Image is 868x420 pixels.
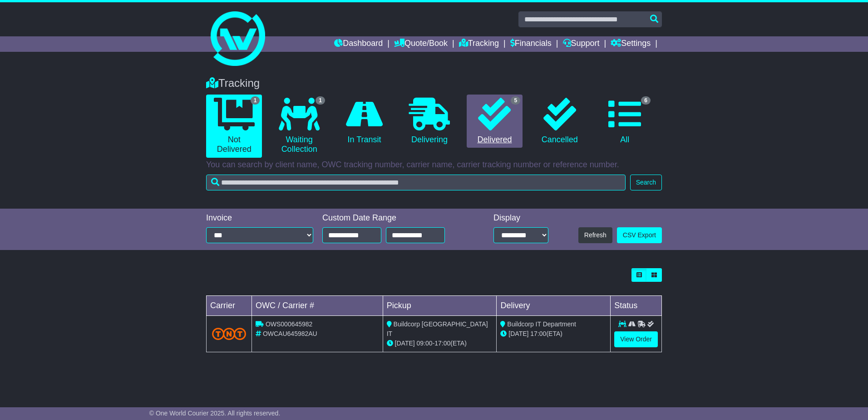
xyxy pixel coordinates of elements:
span: 17:00 [434,340,450,347]
div: Tracking [202,77,666,90]
span: © One World Courier 2025. All rights reserved. [149,410,281,417]
a: Quote/Book [394,36,448,52]
div: Display [493,213,548,223]
button: Search [630,175,662,190]
span: OWCAU645982AU [263,330,317,337]
a: Support [563,36,600,52]
div: (ETA) [500,329,607,339]
span: 09:00 [417,340,433,347]
td: OWC / Carrier # [252,296,383,316]
a: Tracking [459,36,499,52]
div: Custom Date Range [322,213,468,223]
a: 1 Waiting Collection [271,95,327,158]
a: 6 All [597,95,653,148]
button: Refresh [578,227,612,243]
a: Dashboard [334,36,383,52]
a: Delivering [401,95,457,148]
a: CSV Export [617,227,662,243]
td: Delivery [497,296,611,316]
span: 1 [251,96,260,105]
span: 5 [511,96,520,105]
span: Buildcorp [GEOGRAPHIC_DATA] IT [387,320,488,337]
span: 1 [316,96,325,105]
a: Settings [611,36,651,52]
a: 1 Not Delivered [206,95,262,158]
img: TNT_Domestic.png [212,328,246,340]
span: [DATE] [508,330,528,337]
a: Cancelled [532,95,587,148]
div: Invoice [206,213,313,223]
span: [DATE] [395,340,415,347]
span: Buildcorp IT Department [507,320,576,328]
td: Status [611,296,662,316]
span: 17:00 [530,330,546,337]
td: Pickup [383,296,497,316]
td: Carrier [207,296,252,316]
span: 6 [641,96,651,105]
a: 5 Delivered [467,95,523,148]
p: You can search by client name, OWC tracking number, carrier name, carrier tracking number or refe... [206,160,662,170]
span: OWS000645982 [266,320,313,328]
a: View Order [614,331,658,347]
div: - (ETA) [387,339,493,348]
a: In Transit [336,95,392,148]
a: Financials [510,36,552,52]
